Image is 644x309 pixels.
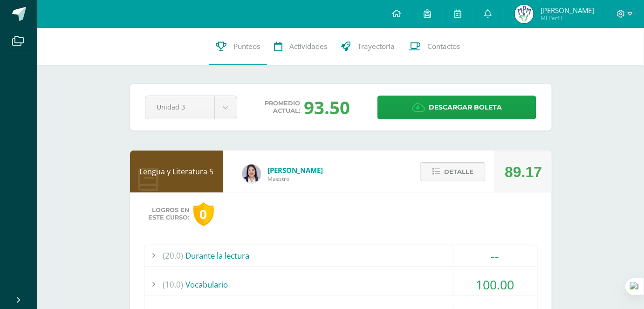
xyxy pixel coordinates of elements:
[427,41,460,51] span: Contactos
[144,274,537,295] div: Vocabulario
[420,162,486,181] button: Detalle
[209,28,267,65] a: Punteos
[505,151,542,193] div: 89.17
[233,41,260,51] span: Punteos
[402,28,467,65] a: Contactos
[145,96,237,119] a: Unidad 3
[267,28,334,65] a: Actividades
[541,6,594,15] span: [PERSON_NAME]
[268,175,323,183] span: Maestro
[130,151,223,192] div: Lengua y Literatura 5
[163,274,184,295] span: (10.0)
[429,96,502,119] span: Descargar boleta
[334,28,402,65] a: Trayectoria
[289,41,327,51] span: Actividades
[268,165,323,175] span: [PERSON_NAME]
[242,165,261,183] img: fd1196377973db38ffd7ffd912a4bf7e.png
[515,5,534,23] img: 99753301db488abef3517222e3f977fe.png
[157,96,203,118] span: Unidad 3
[149,206,190,221] span: Logros en este curso:
[193,202,214,226] div: 0
[265,100,300,115] span: Promedio actual:
[304,95,350,119] div: 93.50
[453,274,537,295] div: 100.00
[163,245,184,266] span: (20.0)
[377,96,536,119] a: Descargar boleta
[541,14,594,22] span: Mi Perfil
[453,245,537,266] div: --
[357,41,395,51] span: Trayectoria
[444,163,473,180] span: Detalle
[144,245,537,266] div: Durante la lectura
